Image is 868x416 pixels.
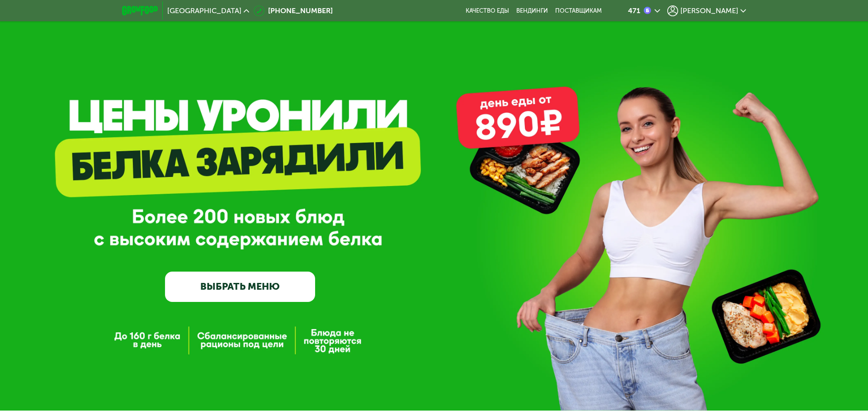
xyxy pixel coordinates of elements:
span: [GEOGRAPHIC_DATA] [167,7,241,14]
div: поставщикам [555,7,602,14]
span: [PERSON_NAME] [680,7,738,14]
div: 471 [628,7,640,14]
a: Вендинги [516,7,548,14]
a: ВЫБРАТЬ МЕНЮ [165,272,315,302]
a: Качество еды [466,7,509,14]
a: [PHONE_NUMBER] [254,5,333,16]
